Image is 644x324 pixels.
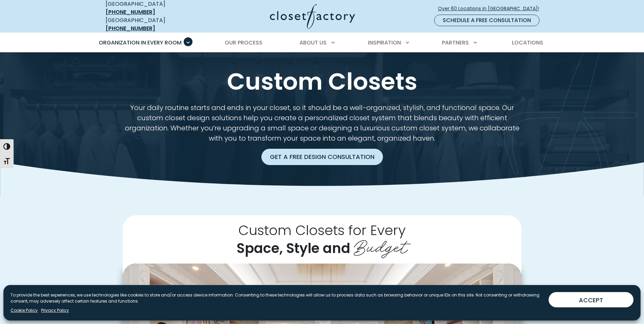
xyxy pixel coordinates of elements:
h1: Custom Closets [104,69,540,94]
div: [GEOGRAPHIC_DATA] [106,16,204,33]
span: Inspiration [368,39,401,47]
a: Privacy Policy [41,307,69,313]
p: To provide the best experiences, we use technologies like cookies to store and/or access device i... [11,292,543,304]
span: Organization in Every Room [99,39,182,47]
span: Our Process [225,39,262,47]
span: Over 60 Locations in [GEOGRAPHIC_DATA]! [438,5,545,12]
span: About Us [299,39,327,47]
a: Get a Free Design Consultation [261,149,383,165]
a: Over 60 Locations in [GEOGRAPHIC_DATA]! [438,3,545,15]
a: Cookie Policy [11,307,38,313]
button: ACCEPT [549,292,633,307]
p: Your daily routine starts and ends in your closet, so it should be a well-organized, stylish, and... [123,103,521,143]
img: Closet Factory Logo [270,4,355,29]
a: [PHONE_NUMBER] [106,24,155,32]
span: Locations [512,39,543,47]
a: Schedule a Free Consultation [434,15,539,26]
span: Space, Style and [237,239,350,258]
span: Custom Closets for Every [238,221,406,240]
span: Budget [354,232,407,259]
nav: Primary Menu [94,33,550,52]
a: [PHONE_NUMBER] [106,8,155,16]
span: Partners [442,39,469,47]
